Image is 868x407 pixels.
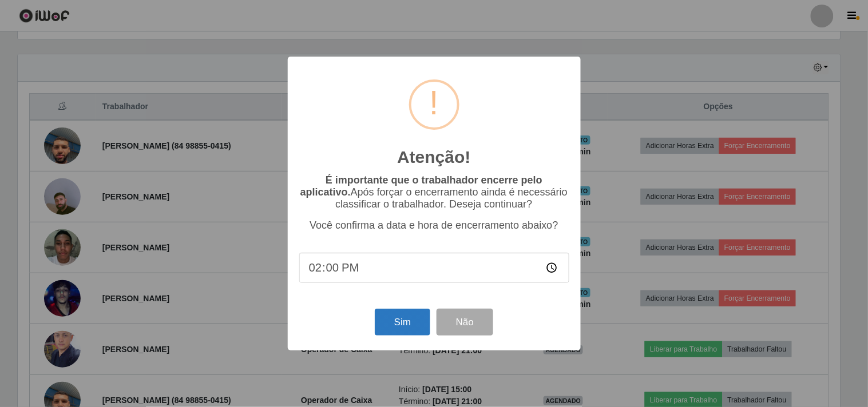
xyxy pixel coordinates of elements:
[299,220,569,232] p: Você confirma a data e hora de encerramento abaixo?
[375,309,430,336] button: Sim
[299,174,569,210] p: Após forçar o encerramento ainda é necessário classificar o trabalhador. Deseja continuar?
[437,309,493,336] button: Não
[397,147,470,167] h2: Atenção!
[300,174,542,198] b: É importante que o trabalhador encerre pelo aplicativo.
